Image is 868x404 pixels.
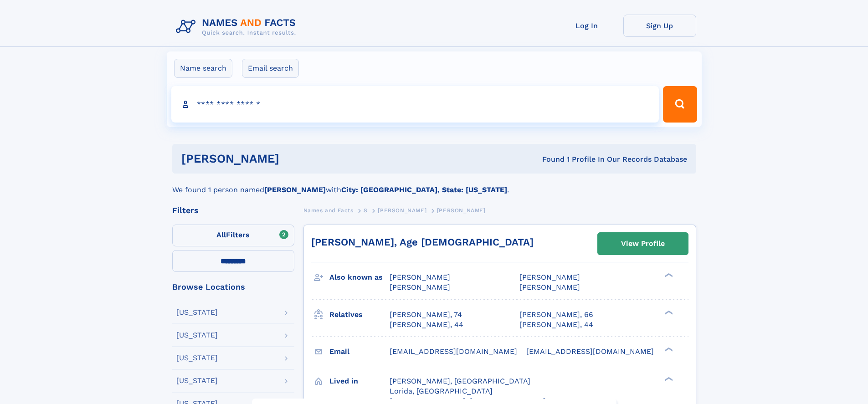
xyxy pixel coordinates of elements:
div: Filters [172,206,294,215]
div: Found 1 Profile In Our Records Database [411,154,687,164]
div: [US_STATE] [176,309,218,316]
a: [PERSON_NAME], 44 [390,320,463,330]
a: [PERSON_NAME] [378,205,426,216]
span: S [364,207,368,214]
span: All [216,230,226,239]
h3: Lived in [329,373,390,389]
label: Name search [174,59,232,78]
button: Search Button [663,86,697,123]
a: Sign Up [623,15,696,37]
div: ❯ [663,376,673,382]
b: City: [GEOGRAPHIC_DATA], State: [US_STATE] [341,185,507,194]
div: Browse Locations [172,283,294,291]
div: ❯ [663,346,673,352]
span: [PERSON_NAME] [378,207,426,214]
span: [PERSON_NAME], [GEOGRAPHIC_DATA] [390,377,530,385]
span: [PERSON_NAME] [437,207,486,214]
a: [PERSON_NAME], Age [DEMOGRAPHIC_DATA] [311,236,534,248]
a: Log In [550,15,623,37]
h1: [PERSON_NAME] [181,153,411,164]
span: [EMAIL_ADDRESS][DOMAIN_NAME] [526,347,654,356]
div: [US_STATE] [176,377,218,384]
span: Lorida, [GEOGRAPHIC_DATA] [390,387,493,395]
span: [PERSON_NAME] [519,273,580,281]
label: Email search [242,59,299,78]
h3: Also known as [329,270,390,285]
input: search input [171,86,659,123]
div: ❯ [663,272,673,278]
div: View Profile [621,233,665,254]
a: [PERSON_NAME], 74 [390,310,462,320]
div: We found 1 person named with . [172,174,696,195]
span: [EMAIL_ADDRESS][DOMAIN_NAME] [390,347,517,356]
h3: Relatives [329,307,390,322]
a: S [364,205,368,216]
a: View Profile [598,233,688,255]
span: [PERSON_NAME] [390,273,450,281]
label: Filters [172,225,294,246]
a: Names and Facts [303,205,354,216]
h3: Email [329,344,390,359]
div: [US_STATE] [176,332,218,339]
a: [PERSON_NAME], 44 [519,320,593,330]
div: ❯ [663,309,673,315]
img: Logo Names and Facts [172,15,303,39]
span: [PERSON_NAME] [519,283,580,291]
b: [PERSON_NAME] [264,185,326,194]
div: [US_STATE] [176,354,218,362]
a: [PERSON_NAME], 66 [519,310,593,320]
span: [PERSON_NAME] [390,283,450,291]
